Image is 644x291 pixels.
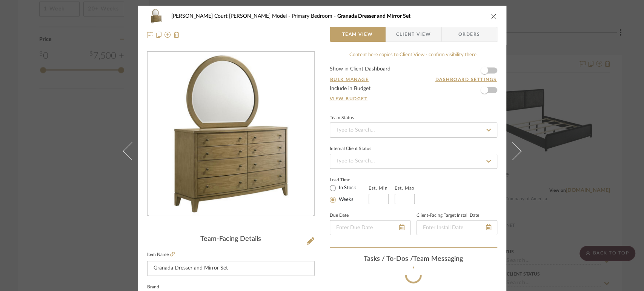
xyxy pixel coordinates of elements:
[369,185,388,191] label: Est. Min
[330,51,497,59] div: Content here copies to Client View - confirm visibility there.
[330,176,369,183] label: Lead Time
[364,256,413,262] span: Tasks / To-Dos /
[147,9,165,24] img: 1fb4cd88-050f-4530-afa3-46c30a1f3f11_48x40.jpg
[330,147,371,151] div: Internal Client Status
[330,255,497,263] div: team Messaging
[147,235,315,244] div: Team-Facing Details
[292,14,337,19] span: Primary Bedroom
[330,214,349,217] label: Due Date
[330,116,354,120] div: Team Status
[450,27,489,42] span: Orders
[396,27,431,42] span: Client View
[395,185,415,191] label: Est. Max
[337,196,354,203] label: Weeks
[147,251,175,258] label: Item Name
[490,13,497,20] button: close
[417,220,497,235] input: Enter Install Date
[337,185,356,191] label: In Stock
[330,154,497,169] input: Type to Search…
[435,76,497,83] button: Dashboard Settings
[330,76,369,83] button: Bulk Manage
[337,14,410,19] span: Granada Dresser and Mirror Set
[147,285,159,289] label: Brand
[330,96,497,102] a: View Budget
[147,261,315,276] input: Enter Item Name
[330,123,497,138] input: Type to Search…
[149,52,313,216] img: 1fb4cd88-050f-4530-afa3-46c30a1f3f11_436x436.jpg
[171,14,292,19] span: [PERSON_NAME] Court [PERSON_NAME] Model
[330,183,369,204] mat-radio-group: Select item type
[417,214,479,217] label: Client-Facing Target Install Date
[148,52,314,216] div: 0
[330,220,410,235] input: Enter Due Date
[342,27,373,42] span: Team View
[174,32,180,38] img: Remove from project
